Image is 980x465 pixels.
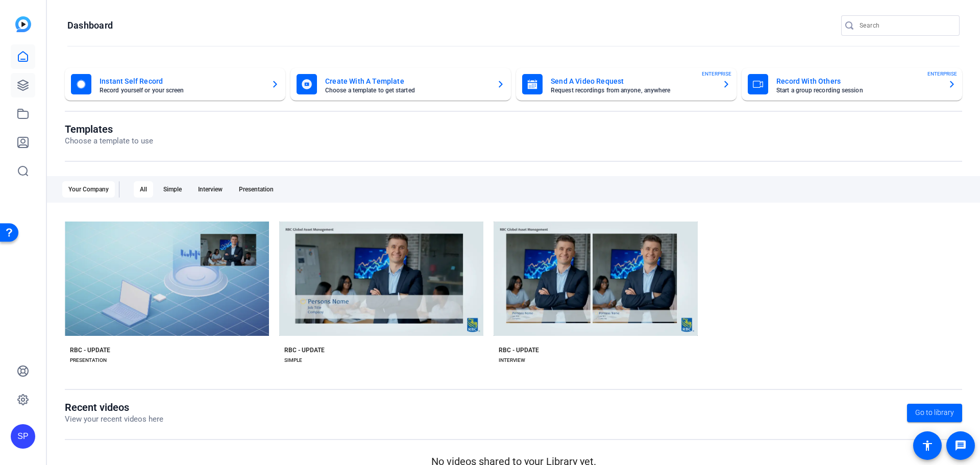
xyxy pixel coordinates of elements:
[70,356,107,364] div: PRESENTATION
[11,424,35,449] div: SP
[290,68,511,101] button: Create With A TemplateChoose a template to get started
[134,181,153,198] div: All
[499,346,539,354] div: RBC - UPDATE
[65,401,163,413] h1: Recent videos
[325,75,488,87] mat-card-title: Create With A Template
[927,70,957,78] span: ENTERPRISE
[499,356,525,364] div: INTERVIEW
[192,181,229,198] div: Interview
[954,439,967,452] mat-icon: message
[551,75,714,87] mat-card-title: Send A Video Request
[65,135,153,147] p: Choose a template to use
[233,181,280,198] div: Presentation
[776,75,940,87] mat-card-title: Record With Others
[921,439,934,452] mat-icon: accessibility
[516,68,737,101] button: Send A Video RequestRequest recordings from anyone, anywhereENTERPRISE
[776,87,940,93] mat-card-subtitle: Start a group recording session
[62,181,115,198] div: Your Company
[742,68,962,101] button: Record With OthersStart a group recording sessionENTERPRISE
[702,70,731,78] span: ENTERPRISE
[325,87,488,93] mat-card-subtitle: Choose a template to get started
[100,87,263,93] mat-card-subtitle: Record yourself or your screen
[157,181,188,198] div: Simple
[70,346,110,354] div: RBC - UPDATE
[284,356,302,364] div: SIMPLE
[915,407,954,418] span: Go to library
[65,413,163,425] p: View your recent videos here
[67,19,113,32] h1: Dashboard
[551,87,714,93] mat-card-subtitle: Request recordings from anyone, anywhere
[100,75,263,87] mat-card-title: Instant Self Record
[284,346,325,354] div: RBC - UPDATE
[860,19,951,32] input: Search
[15,16,31,32] img: blue-gradient.svg
[65,123,153,135] h1: Templates
[65,68,285,101] button: Instant Self RecordRecord yourself or your screen
[907,404,962,422] a: Go to library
